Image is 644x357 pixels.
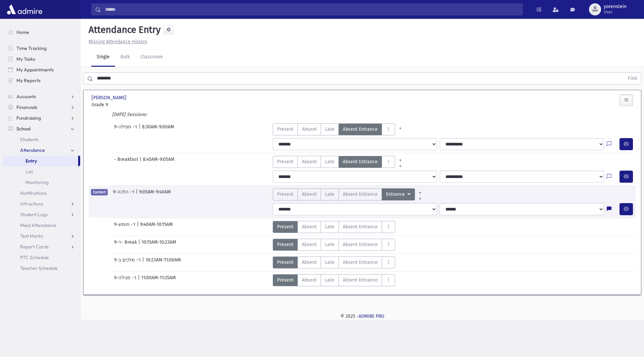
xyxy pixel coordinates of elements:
[325,126,334,133] span: Late
[3,91,80,102] a: Accounts
[140,156,143,168] span: |
[277,191,293,198] span: Present
[92,94,128,101] span: [PERSON_NAME]
[114,221,137,233] span: 9-ד- חומש
[3,231,80,241] a: Test Marks
[20,136,39,142] span: Students
[114,256,142,269] span: 9-ד- מלכים ב
[91,48,115,67] a: Single
[302,158,317,165] span: Absent
[624,73,641,84] button: Find
[302,277,317,284] span: Absent
[273,256,395,269] div: AttTypes
[16,29,29,35] span: Home
[20,212,48,218] span: Student Logs
[20,244,49,250] span: Report Cards
[386,191,406,198] span: Entrance
[115,48,135,67] a: Bulk
[138,274,141,286] span: |
[343,191,378,198] span: Absent Entrance
[20,190,47,196] span: Notifications
[25,158,37,164] span: Entry
[3,241,80,252] a: Report Cards
[343,277,378,284] span: Absent Entrance
[20,233,43,239] span: Test Marks
[273,123,406,135] div: AttTypes
[86,39,147,45] a: Missing Attendance History
[16,104,37,110] span: Financials
[3,220,80,231] a: Meal Attendance
[114,239,138,251] span: 9-ד- Break
[3,209,80,220] a: Student Logs
[20,201,43,207] span: Infractions
[325,241,334,248] span: Late
[3,188,80,198] a: Notifications
[325,158,334,165] span: Late
[3,156,78,166] a: Entry
[142,256,146,269] span: |
[3,75,80,86] a: My Reports
[86,24,161,36] h5: Attendance Entry
[273,239,395,251] div: AttTypes
[101,3,523,15] input: Search
[277,126,293,133] span: Present
[142,123,174,135] span: 8:30AM-9:00AM
[3,102,80,113] a: Financials
[3,263,80,274] a: Teacher Schedule
[3,177,80,188] a: Monitoring
[3,113,80,123] a: Fundraising
[91,313,633,320] div: © 2025 -
[114,274,138,286] span: 9-ד- מגילה
[139,188,171,200] span: 9:05AM-9:40AM
[16,45,47,51] span: Time Tracking
[343,223,378,230] span: Absent Entrance
[3,145,80,156] a: Attendance
[3,54,80,64] a: My Tasks
[3,64,80,75] a: My Appointments
[382,188,415,200] button: Entrance
[112,112,147,117] i: [DATE] Sessions:
[273,156,406,168] div: AttTypes
[277,223,293,230] span: Present
[136,188,139,200] span: |
[3,252,80,263] a: PTC Schedule
[25,169,33,175] span: List
[16,56,35,62] span: My Tasks
[273,221,395,233] div: AttTypes
[273,274,395,286] div: AttTypes
[3,198,80,209] a: Infractions
[92,101,176,108] span: Grade 9
[302,126,317,133] span: Absent
[604,9,627,15] span: User
[277,241,293,248] span: Present
[113,188,136,200] span: 9-ד- הלכה
[91,189,108,195] span: Current
[89,39,147,45] u: Missing Attendance History
[137,221,140,233] span: |
[277,158,293,165] span: Present
[20,222,56,228] span: Meal Attendance
[325,259,334,266] span: Late
[3,27,80,38] a: Home
[343,259,378,266] span: Absent Entrance
[16,115,41,121] span: Fundraising
[325,277,334,284] span: Late
[302,191,317,198] span: Absent
[146,256,181,269] span: 10:23AM-11:00AM
[3,43,80,54] a: Time Tracking
[140,221,173,233] span: 9:40AM-10:15AM
[277,259,293,266] span: Present
[343,158,378,165] span: Absent Entrance
[20,147,45,153] span: Attendance
[359,313,384,319] a: ADMIRE PRO
[114,123,139,135] span: 9-ד- תפילה
[3,166,80,177] a: List
[273,188,425,200] div: AttTypes
[302,223,317,230] span: Absent
[302,241,317,248] span: Absent
[142,239,176,251] span: 10:15AM-10:23AM
[325,223,334,230] span: Late
[16,77,41,83] span: My Reports
[139,123,142,135] span: |
[20,265,58,271] span: Teacher Schedule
